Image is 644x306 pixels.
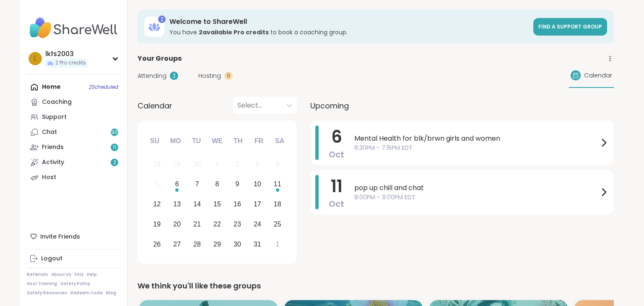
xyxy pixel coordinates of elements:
a: Coaching [27,95,120,110]
span: l [34,53,37,64]
span: Oct [329,198,344,210]
div: Su [145,132,164,150]
div: 18 [274,198,281,210]
div: Activity [42,158,64,167]
div: Choose Tuesday, October 28th, 2025 [188,235,206,253]
div: month 2025-10 [147,154,287,254]
div: Choose Wednesday, October 15th, 2025 [208,195,226,213]
a: Blog [106,290,116,296]
div: 11 [274,178,281,190]
h3: Welcome to ShareWell [169,17,528,26]
div: 10 [254,178,261,190]
div: Choose Saturday, October 18th, 2025 [268,195,286,213]
a: Host Training [27,281,57,287]
div: 30 [193,158,201,170]
span: 8:00PM - 9:00PM EDT [354,193,599,202]
a: Help [87,272,97,278]
div: 15 [213,198,221,210]
div: Logout [41,255,62,263]
div: Choose Tuesday, October 14th, 2025 [188,195,206,213]
div: Th [229,132,247,150]
div: 23 [234,219,241,230]
div: 9 [235,178,239,190]
div: We [208,132,226,150]
div: Choose Friday, October 10th, 2025 [248,175,266,193]
a: Safety Resources [27,290,67,296]
span: 11 [331,175,343,198]
div: 8 [216,178,219,190]
div: Not available Sunday, October 5th, 2025 [148,175,166,193]
div: Choose Sunday, October 12th, 2025 [148,195,166,213]
div: 31 [254,239,261,250]
div: lkfs2003 [45,49,88,59]
div: 5 [155,178,159,190]
span: 6:30PM - 7:15PM EDT [354,144,599,152]
div: 16 [234,198,241,210]
div: Mo [166,132,184,150]
div: Choose Tuesday, October 7th, 2025 [188,175,206,193]
img: ShareWell Nav Logo [27,13,120,43]
div: Choose Thursday, October 9th, 2025 [229,175,247,193]
div: 29 [173,158,181,170]
div: Choose Thursday, October 16th, 2025 [229,195,247,213]
div: Choose Wednesday, October 8th, 2025 [208,175,226,193]
div: 1 [275,239,279,250]
div: 2 [158,15,166,23]
div: Chat [42,128,57,136]
a: Support [27,110,120,125]
div: Choose Friday, October 31st, 2025 [248,235,266,253]
div: 1 [216,158,219,170]
div: 12 [153,198,161,210]
span: Calendar [584,71,612,80]
div: Choose Saturday, November 1st, 2025 [268,235,286,253]
div: Choose Monday, October 20th, 2025 [168,215,186,233]
div: 29 [213,239,221,250]
div: Choose Tuesday, October 21st, 2025 [188,215,206,233]
div: 6 [175,178,179,190]
div: 25 [274,219,281,230]
div: Choose Saturday, October 11th, 2025 [268,175,286,193]
h3: You have to book a coaching group. [169,28,528,36]
div: 28 [153,158,161,170]
div: Choose Sunday, October 19th, 2025 [148,215,166,233]
div: Choose Sunday, October 26th, 2025 [148,235,166,253]
div: Tu [187,132,205,150]
a: Logout [27,251,120,266]
div: 21 [193,219,201,230]
div: 19 [153,219,161,230]
div: 4 [275,158,279,170]
a: Find a support group [533,18,607,36]
div: 3 [255,158,259,170]
div: 28 [193,239,201,250]
div: 22 [213,219,221,230]
div: Sa [270,132,289,150]
div: 13 [173,198,181,210]
div: Choose Friday, October 24th, 2025 [248,215,266,233]
a: Activity2 [27,155,120,170]
span: Attending [138,72,166,80]
span: Find a support group [538,23,602,30]
div: Choose Thursday, October 30th, 2025 [229,235,247,253]
span: Upcoming [310,100,349,111]
div: Fr [249,132,268,150]
span: Your Groups [138,54,182,64]
span: 6 [331,125,342,149]
span: 2 [113,159,116,166]
div: Choose Friday, October 17th, 2025 [248,195,266,213]
a: About Us [51,272,71,278]
a: Chat90 [27,125,120,140]
div: We think you'll like these groups [138,280,614,292]
div: Choose Wednesday, October 29th, 2025 [208,235,226,253]
a: Redeem Code [70,290,103,296]
div: Choose Monday, October 13th, 2025 [168,195,186,213]
a: FAQ [75,272,83,278]
span: Hosting [198,72,221,80]
a: Safety Policy [60,281,90,287]
span: 2 Pro credits [55,59,86,67]
div: Choose Monday, October 6th, 2025 [168,175,186,193]
div: Choose Monday, October 27th, 2025 [168,235,186,253]
div: Not available Friday, October 3rd, 2025 [248,155,266,173]
div: 30 [234,239,241,250]
div: 17 [254,198,261,210]
span: Calendar [138,100,172,111]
